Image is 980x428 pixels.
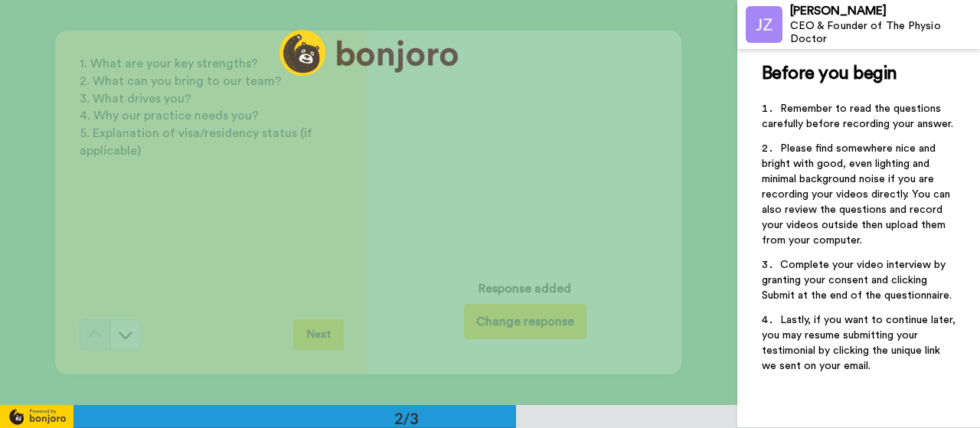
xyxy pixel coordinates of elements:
span: Please find somewhere nice and bright with good, even lighting and minimal background noise if yo... [762,143,953,246]
span: Complete your video interview by granting your consent and clicking Submit at the end of the ques... [762,260,952,301]
span: Before you begin [762,64,897,83]
img: Mute/Unmute [603,229,619,244]
span: 0:00 [429,227,456,245]
span: Remember to read the questions carefully before recording your answer. [762,103,953,129]
span: Lastly, if you want to continue later, you may resume submitting your testimonial by clicking the... [762,315,959,371]
div: CEO & Founder of The Physio Doctor [790,20,979,46]
span: / [459,227,464,245]
span: 2:29 [467,227,494,245]
div: [PERSON_NAME] [790,4,979,18]
img: Profile Image [746,6,782,43]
